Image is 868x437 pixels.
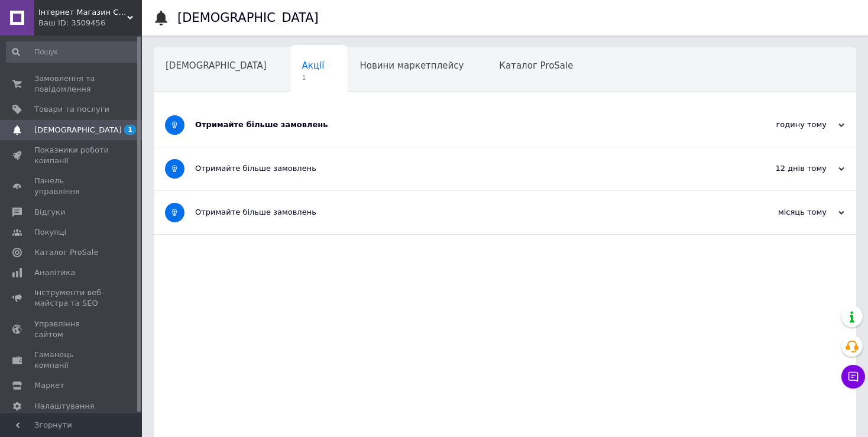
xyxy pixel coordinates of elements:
span: Акції [302,60,325,71]
span: Маркет [34,380,64,391]
span: [DEMOGRAPHIC_DATA] [166,60,267,71]
div: Отримайте більше замовлень [195,119,726,130]
span: Каталог ProSale [34,247,98,258]
span: Каталог ProSale [499,60,573,71]
div: Отримайте більше замовлень [195,163,726,174]
input: Пошук [6,41,140,63]
h1: [DEMOGRAPHIC_DATA] [177,11,319,25]
div: Отримайте більше замовлень [195,207,726,218]
span: Інструменти веб-майстра та SEO [34,287,109,309]
span: Аналітика [34,267,75,278]
span: 1 [302,73,325,82]
button: Чат з покупцем [841,365,865,389]
span: Товари та послуги [34,104,109,115]
span: Управління сайтом [34,319,109,340]
div: місяць тому [726,207,844,218]
div: Ваш ID: 3509456 [38,18,142,28]
span: Відгуки [34,207,65,218]
span: Гаманець компанії [34,349,109,371]
span: Панель управління [34,176,109,197]
span: Налаштування [34,401,95,412]
span: Новини маркетплейсу [359,60,464,71]
div: 12 днів тому [726,163,844,174]
span: Замовлення та повідомлення [34,73,109,95]
span: [DEMOGRAPHIC_DATA] [34,125,122,135]
div: годину тому [726,119,844,130]
span: Інтернет Магазин Світ Подарунків [38,7,127,18]
span: 1 [124,125,136,135]
span: Показники роботи компанії [34,145,109,166]
span: Покупці [34,227,66,238]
